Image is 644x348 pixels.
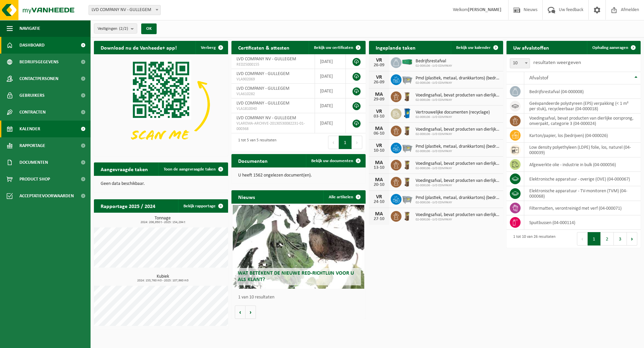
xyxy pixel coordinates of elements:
img: Download de VHEPlus App [94,54,228,155]
span: Contracten [19,104,46,121]
span: Rapportage [19,137,45,154]
span: Voedingsafval, bevat producten van dierlijke oorsprong, onverpakt, categorie 3 [416,212,500,218]
h2: Nieuws [231,190,262,203]
span: LVD COMPANY - GULLEGEM [236,71,289,76]
span: 2024: 206,950 t - 2025: 154,294 t [97,221,228,224]
span: Bedrijfsrestafval [416,59,452,64]
a: Ophaling aanvragen [587,41,640,54]
span: LVD COMPANY NV - GULLEGEM [89,5,161,15]
a: Bekijk uw documenten [306,154,365,167]
span: Product Shop [19,171,50,188]
p: U heeft 1562 ongelezen document(en). [238,173,359,178]
span: Vertrouwelijke documenten (recyclage) [416,110,490,115]
div: VR [372,75,386,80]
div: 27-10 [372,217,386,221]
td: bedrijfsrestafval (04-000008) [524,84,641,99]
span: 2024: 153,760 m3 - 2025: 107,960 m3 [97,279,228,282]
img: HK-XC-40-GN-00 [401,59,413,65]
span: Contactpersonen [19,70,58,87]
span: Pmd (plastiek, metaal, drankkartons) (bedrijven) [416,195,500,201]
span: Toon de aangevraagde taken [164,167,216,171]
span: Afvalstof [529,75,548,81]
span: LVD COMPANY - GULLEGEM [236,101,289,106]
a: Alle artikelen [323,190,365,204]
div: VR [372,58,386,63]
span: 02-009106 - LVD COMPANY [416,64,452,68]
button: Next [352,136,362,149]
h3: Kubiek [97,274,228,282]
div: 1 tot 10 van 26 resultaten [510,231,555,246]
div: VR [372,194,386,200]
span: Vestigingen [98,24,128,34]
div: 29-09 [372,97,386,102]
label: resultaten weergeven [533,60,581,65]
span: VLA902069 [236,77,310,82]
span: Bedrijfsgegevens [19,54,59,70]
div: 26-09 [372,63,386,68]
p: 1 van 10 resultaten [238,295,362,300]
strong: [PERSON_NAME] [468,7,501,12]
span: 10 [510,58,530,68]
span: LVD COMPANY NV - GULLEGEM [89,5,160,15]
div: MA [372,92,386,97]
div: MA [372,126,386,131]
button: 1 [588,232,601,246]
h2: Download nu de Vanheede+ app! [94,41,183,54]
td: elektronische apparatuur - overige (OVE) (04-000067) [524,172,641,186]
div: 24-10 [372,200,386,204]
a: Bekijk uw kalender [451,41,502,54]
button: Previous [577,232,588,246]
td: [DATE] [315,69,346,84]
span: Voedingsafval, bevat producten van dierlijke oorsprong, onverpakt, categorie 3 [416,161,500,166]
span: 02-009106 - LVD COMPANY [416,149,500,153]
span: Gebruikers [19,87,45,104]
button: Volgende [246,305,256,319]
span: Pmd (plastiek, metaal, drankkartons) (bedrijven) [416,76,500,81]
img: WB-0140-HPE-BN-01 [401,90,413,102]
button: Previous [328,136,339,149]
h2: Ingeplande taken [369,41,422,54]
button: 1 [339,136,352,149]
td: elektronische apparatuur - TV-monitoren (TVM) (04-000068) [524,186,641,201]
a: Wat betekent de nieuwe RED-richtlijn voor u als klant? [233,205,364,289]
button: Vestigingen(2/2) [94,23,137,33]
img: WB-0140-HPE-BN-01 [401,210,413,221]
div: 26-09 [372,80,386,85]
img: WB-0240-HPE-BE-09 [401,108,413,119]
h3: Tonnage [97,216,228,224]
td: filtermatten, verontreinigd met verf (04-000071) [524,201,641,215]
a: Bekijk uw certificaten [309,41,365,54]
td: low density polyethyleen (LDPE) folie, los, naturel (04-000039) [524,143,641,157]
img: WB-2500-GAL-GY-01 [401,193,413,204]
span: Voedingsafval, bevat producten van dierlijke oorsprong, onverpakt, categorie 3 [416,93,500,98]
span: Wat betekent de nieuwe RED-richtlijn voor u als klant? [238,271,354,282]
button: 3 [614,232,627,246]
h2: Documenten [231,154,274,167]
span: Verberg [201,46,216,50]
h2: Uw afvalstoffen [506,41,556,54]
div: MA [372,160,386,165]
span: VLAREMA-ARCHIVE-20130530082231-01-000368 [236,121,310,132]
td: karton/papier, los (bedrijven) (04-000026) [524,128,641,143]
span: 02-009106 - LVD COMPANY [416,115,490,119]
div: 10-10 [372,148,386,153]
h2: Rapportage 2025 / 2024 [94,199,162,212]
td: [DATE] [315,113,346,133]
span: 02-009106 - LVD COMPANY [416,98,500,102]
button: Next [627,232,637,246]
button: Vorige [235,305,246,319]
span: Bekijk uw certificaten [314,46,353,50]
td: [DATE] [315,98,346,113]
span: 02-009106 - LVD COMPANY [416,201,500,205]
span: 02-009106 - LVD COMPANY [416,81,500,85]
span: Voedingsafval, bevat producten van dierlijke oorsprong, onverpakt, categorie 3 [416,127,500,132]
td: [DATE] [315,54,346,69]
a: Bekijk rapportage [178,199,227,213]
span: LVD COMPANY NV - GULLEGEM [236,116,296,121]
span: Navigatie [19,20,40,37]
span: VLA1810040 [236,106,310,112]
div: 06-10 [372,131,386,136]
div: 13-10 [372,165,386,170]
img: WB-0140-HPE-BN-01 [401,176,413,187]
td: spuitbussen (04-000114) [524,215,641,230]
